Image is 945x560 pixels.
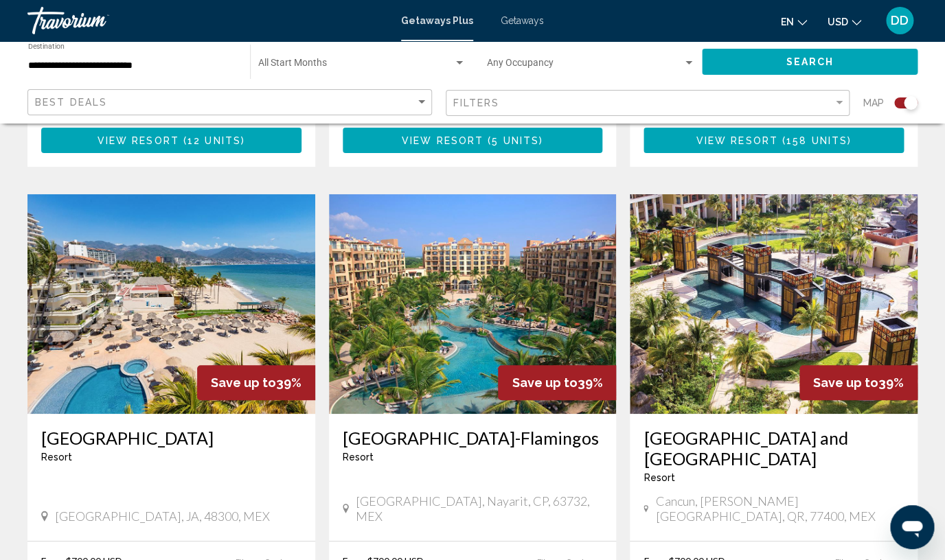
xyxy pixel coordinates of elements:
span: Best Deals [35,97,107,108]
div: 39% [498,365,616,400]
span: Cancun, [PERSON_NAME][GEOGRAPHIC_DATA], QR, 77400, MEX [655,493,904,524]
span: Resort [343,452,374,463]
button: Search [702,49,918,74]
span: Resort [644,472,674,483]
span: USD [828,16,848,27]
button: Filter [446,89,850,117]
a: Getaways Plus [401,15,473,26]
img: ii_vgr1.jpg [630,194,918,414]
button: View Resort(5 units) [343,128,603,153]
span: Save up to [211,375,276,390]
span: Resort [41,452,72,463]
span: View Resort [696,135,777,146]
span: 5 units [492,135,539,146]
span: [GEOGRAPHIC_DATA], JA, 48300, MEX [55,509,270,524]
img: ii_vdp1.jpg [27,194,315,414]
span: 12 units [187,135,241,146]
button: User Menu [882,6,918,35]
span: Filters [453,97,500,108]
iframe: Button to launch messaging window [890,505,934,549]
div: 39% [799,365,918,400]
a: [GEOGRAPHIC_DATA] and [GEOGRAPHIC_DATA] [644,428,904,469]
span: en [781,16,794,27]
a: [GEOGRAPHIC_DATA]-Flamingos [343,428,603,448]
span: ( ) [179,135,245,146]
span: View Resort [402,135,483,146]
span: ( ) [778,135,852,146]
span: [GEOGRAPHIC_DATA], Nayarit, CP, 63732, MEX [356,493,602,524]
a: Getaways [501,15,544,26]
div: 39% [197,365,315,400]
button: Change currency [828,12,861,32]
span: Save up to [813,375,878,390]
mat-select: Sort by [35,97,428,108]
span: ( ) [483,135,543,146]
span: Search [786,57,834,68]
button: View Resort(12 units) [41,128,301,153]
img: ii_vdf1.jpg [329,194,617,414]
span: 158 units [786,135,847,146]
span: DD [891,14,909,27]
span: View Resort [98,135,179,146]
a: Travorium [27,7,387,34]
span: Map [863,93,884,113]
a: [GEOGRAPHIC_DATA] [41,428,301,448]
button: View Resort(158 units) [644,128,904,153]
button: Change language [781,12,807,32]
span: Save up to [512,375,577,390]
